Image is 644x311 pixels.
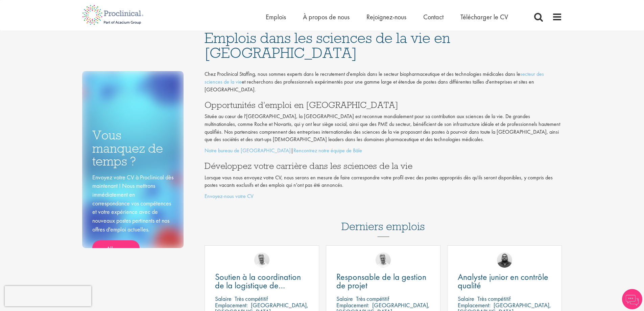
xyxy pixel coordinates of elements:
font: Lorsque vous nous envoyez votre CV, nous serons en mesure de faire correspondre votre profil avec... [205,174,553,189]
font: Soutien à la coordination de la logistique de fabrication externe [215,271,301,299]
a: secteur des sciences de la vie [205,70,544,85]
a: Responsable de la gestion de projet [336,273,430,290]
a: Rejoignez-nous [366,13,406,21]
a: Emplois [266,13,286,21]
a: Notre bureau de [GEOGRAPHIC_DATA] [205,147,291,154]
font: Très compétitif [477,295,510,303]
font: Située au cœur de l'[GEOGRAPHIC_DATA], la [GEOGRAPHIC_DATA] est reconnue mondialement pour sa con... [205,113,560,143]
a: Allons-y [92,240,140,256]
a: À propos de nous [303,13,350,21]
a: Envoyez-nous votre CV [205,193,254,200]
font: Allons-y [106,245,125,252]
font: Derniers emplois [341,219,425,233]
font: Emplacement: [215,301,248,309]
img: Ashley Bennett [497,252,512,268]
font: Responsable de la gestion de projet [336,271,426,291]
a: Soutien à la coordination de la logistique de fabrication externe [215,273,309,290]
font: | [291,147,293,154]
font: Très compétitif [235,295,268,303]
font: Salaire [458,295,474,303]
font: Envoyez votre CV à Proclinical dès maintenant ! Nous mettrons immédiatement en correspondance vos... [92,173,173,233]
img: Chatbot [622,289,642,309]
iframe: reCAPTCHA [5,286,91,306]
font: Emplacement: [458,301,491,309]
font: et recherchons des professionnels expérimentés pour une gamme large et étendue de postes dans dif... [205,78,534,93]
font: Emplacement: [336,301,369,309]
font: Opportunités d'emploi en [GEOGRAPHIC_DATA] [205,99,398,110]
font: Chez Proclinical Staffing, nous sommes experts dans le recrutement d'emplois dans le secteur biop... [205,70,520,77]
font: Salaire [215,295,232,303]
font: Salaire [336,295,353,303]
font: Vous manquez de temps ? [92,127,163,169]
a: Contact [423,13,444,21]
a: Télécharger le CV [460,13,508,21]
img: Joshua Bye [254,252,269,268]
font: Développez votre carrière dans les sciences de la vie [205,160,412,171]
font: Emplois dans les sciences de la vie en [GEOGRAPHIC_DATA] [205,29,450,62]
img: Joshua Bye [376,252,391,268]
a: Rencontrez notre équipe de Bâle [293,147,362,154]
font: Très compétitif [356,295,389,303]
font: Analyste junior en contrôle qualité [458,271,548,291]
a: Analyste junior en contrôle qualité [458,273,551,290]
